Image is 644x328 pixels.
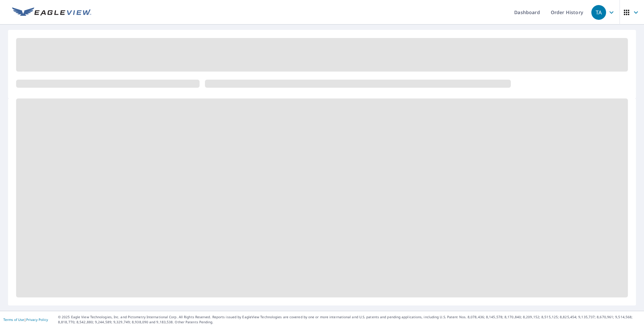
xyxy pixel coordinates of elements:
[26,317,48,322] a: Privacy Policy
[58,315,641,325] p: © 2025 Eagle View Technologies, Inc. and Pictometry International Corp. All Rights Reserved. Repo...
[591,5,606,20] div: TA
[3,318,48,322] p: |
[12,7,91,17] img: EV Logo
[3,317,24,322] a: Terms of Use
